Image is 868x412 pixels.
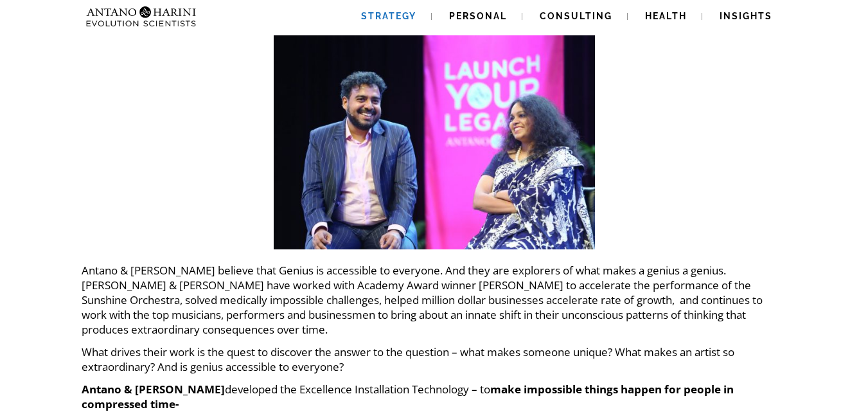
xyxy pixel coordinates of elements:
[720,11,772,21] span: Insights
[361,11,416,21] span: Strategy
[82,345,787,374] p: What drives their work is the quest to discover the answer to the question – what makes someone u...
[82,382,225,397] b: Antano & [PERSON_NAME]
[540,11,612,21] span: Consulting
[82,382,787,411] p: developed the Excellence Installation Technology – to
[82,263,787,337] p: Antano & [PERSON_NAME] believe that Genius is accessible to everyone. And they are explorers of w...
[449,11,507,21] span: Personal
[645,11,687,21] span: Health
[82,382,734,411] b: make impossible things happen for people in compressed time-
[274,35,595,249] img: compressed_2024-05-03T08-12-33_Page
